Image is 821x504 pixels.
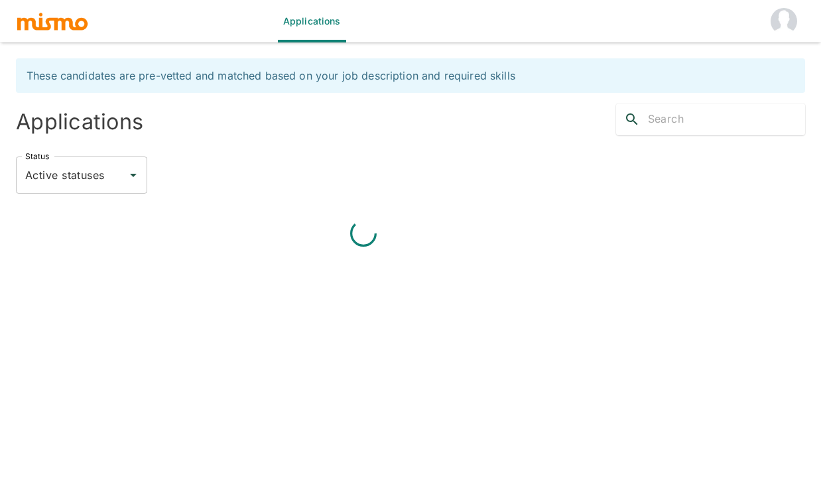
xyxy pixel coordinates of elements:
[16,11,89,31] img: logo
[771,8,797,34] img: Savvy W HM
[648,109,806,130] input: Search
[616,103,648,135] button: search
[16,109,405,135] h4: Applications
[27,69,515,82] span: These candidates are pre-vetted and matched based on your job description and required skills
[25,151,49,162] label: Status
[124,166,143,184] button: Open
